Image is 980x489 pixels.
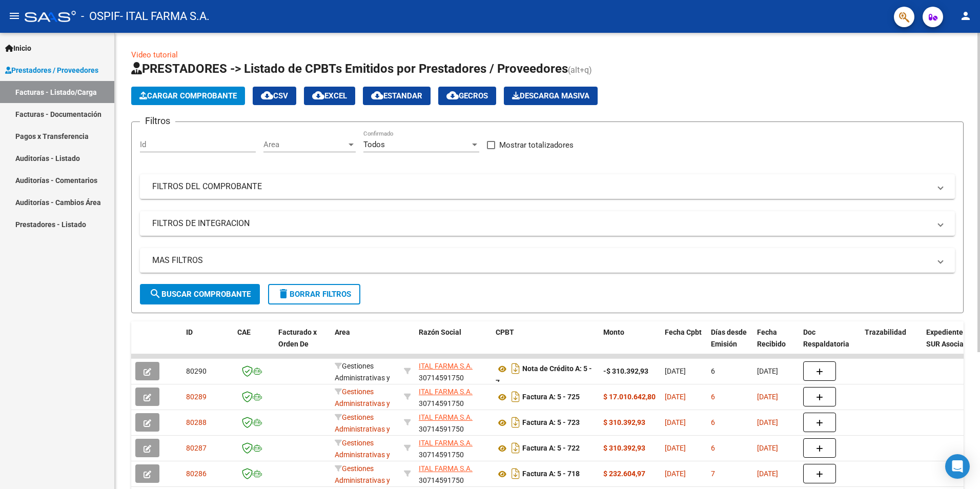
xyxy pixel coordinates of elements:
[419,464,473,473] span: ITAL FARMA S.A.
[799,321,861,366] datatable-header-cell: Doc Respaldatoria
[865,328,906,336] span: Trazabilidad
[711,367,715,375] span: 6
[665,444,686,452] span: [DATE]
[186,367,207,375] span: 80290
[711,418,715,426] span: 6
[182,321,233,366] datatable-header-cell: ID
[419,412,487,433] div: 30714591750
[711,328,747,348] span: Días desde Emisión
[522,419,580,427] strong: Factura A: 5 - 723
[603,418,645,426] strong: $ 310.392,93
[926,328,972,348] span: Expediente SUR Asociado
[371,91,422,100] span: Estandar
[496,365,592,387] strong: Nota de Crédito A: 5 - 7
[496,328,514,336] span: CPBT
[312,89,324,101] mat-icon: cloud_download
[665,328,702,336] span: Fecha Cpbt
[139,91,237,100] span: Cargar Comprobante
[711,470,715,478] span: 7
[278,328,317,348] span: Facturado x Orden De
[363,140,385,149] span: Todos
[253,87,296,105] button: CSV
[757,367,778,375] span: [DATE]
[304,87,355,105] button: EXCEL
[237,328,251,336] span: CAE
[499,139,574,151] span: Mostrar totalizadores
[277,288,290,300] mat-icon: delete
[81,5,120,28] span: - OSPIF
[438,87,496,105] button: Gecros
[149,290,251,299] span: Buscar Comprobante
[140,284,260,304] button: Buscar Comprobante
[504,87,598,105] button: Descarga Masiva
[665,470,686,478] span: [DATE]
[757,328,786,348] span: Fecha Recibido
[186,328,193,336] span: ID
[509,360,522,377] i: Descargar documento
[5,43,31,54] span: Inicio
[603,444,645,452] strong: $ 310.392,93
[509,440,522,456] i: Descargar documento
[861,321,922,366] datatable-header-cell: Trazabilidad
[335,413,390,445] span: Gestiones Administrativas y Otros
[419,386,487,407] div: 30714591750
[419,388,473,396] span: ITAL FARMA S.A.
[140,114,175,128] h3: Filtros
[665,393,686,401] span: [DATE]
[419,328,461,336] span: Razón Social
[504,87,598,105] app-download-masive: Descarga masiva de comprobantes (adjuntos)
[512,91,589,100] span: Descarga Masiva
[335,362,390,394] span: Gestiones Administrativas y Otros
[186,470,207,478] span: 80286
[186,444,207,452] span: 80287
[522,444,580,453] strong: Factura A: 5 - 722
[419,437,487,459] div: 30714591750
[335,439,390,471] span: Gestiones Administrativas y Otros
[149,288,161,300] mat-icon: search
[140,211,955,236] mat-expansion-panel-header: FILTROS DE INTEGRACION
[757,418,778,426] span: [DATE]
[261,91,288,100] span: CSV
[945,454,970,479] div: Open Intercom Messenger
[152,255,930,266] mat-panel-title: MAS FILTROS
[665,367,686,375] span: [DATE]
[419,413,473,421] span: ITAL FARMA S.A.
[335,328,350,336] span: Area
[233,321,274,366] datatable-header-cell: CAE
[8,10,21,22] mat-icon: menu
[757,444,778,452] span: [DATE]
[131,87,245,105] button: Cargar Comprobante
[261,89,273,101] mat-icon: cloud_download
[568,65,592,75] span: (alt+q)
[419,362,473,370] span: ITAL FARMA S.A.
[277,290,351,299] span: Borrar Filtros
[603,328,624,336] span: Monto
[522,393,580,401] strong: Factura A: 5 - 725
[603,470,645,478] strong: $ 232.604,97
[922,321,978,366] datatable-header-cell: Expediente SUR Asociado
[757,470,778,478] span: [DATE]
[707,321,753,366] datatable-header-cell: Días desde Emisión
[415,321,492,366] datatable-header-cell: Razón Social
[959,10,972,22] mat-icon: person
[753,321,799,366] datatable-header-cell: Fecha Recibido
[186,393,207,401] span: 80289
[152,181,930,192] mat-panel-title: FILTROS DEL COMPROBANTE
[263,140,346,149] span: Area
[331,321,400,366] datatable-header-cell: Area
[363,87,431,105] button: Estandar
[140,174,955,199] mat-expansion-panel-header: FILTROS DEL COMPROBANTE
[492,321,599,366] datatable-header-cell: CPBT
[661,321,707,366] datatable-header-cell: Fecha Cpbt
[522,470,580,478] strong: Factura A: 5 - 718
[419,439,473,447] span: ITAL FARMA S.A.
[509,414,522,431] i: Descargar documento
[599,321,661,366] datatable-header-cell: Monto
[419,360,487,382] div: 30714591750
[603,367,648,375] strong: -$ 310.392,93
[757,393,778,401] span: [DATE]
[131,50,178,59] a: Video tutorial
[152,218,930,229] mat-panel-title: FILTROS DE INTEGRACION
[5,65,98,76] span: Prestadores / Proveedores
[446,91,488,100] span: Gecros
